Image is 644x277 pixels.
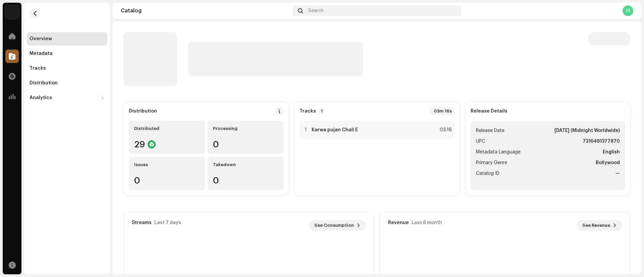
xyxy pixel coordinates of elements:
[30,80,58,86] div: Distribution
[27,32,107,46] re-m-nav-item: Overview
[476,127,504,135] span: Release Date
[476,148,521,156] span: Metadata Language
[30,66,46,71] div: Tracks
[312,127,358,133] strong: Karwa pujan Chali E
[300,109,316,114] strong: Tracks
[27,91,107,105] re-m-nav-dropdown: Analytics
[308,8,324,13] span: Search
[412,220,442,225] div: Last 6 month
[476,169,499,178] span: Catalog ID
[132,220,152,225] div: Streams
[30,51,53,56] div: Metadata
[471,109,507,114] strong: Release Details
[5,5,19,19] img: 5e0b14aa-8188-46af-a2b3-2644d628e69a
[30,95,52,100] div: Analytics
[603,148,620,156] strong: English
[129,109,157,114] div: Distribution
[388,220,409,225] div: Revenue
[554,127,620,135] strong: [DATE] (Midnight Worldwide)
[476,137,485,145] span: UPC
[27,62,107,75] re-m-nav-item: Tracks
[121,8,290,13] div: Catalog
[615,169,620,178] strong: —
[319,108,325,114] p-badge: 1
[27,47,107,60] re-m-nav-item: Metadata
[134,162,200,167] div: Issues
[30,36,52,42] div: Overview
[309,220,366,231] button: See Consumption
[27,76,107,90] re-m-nav-item: Distribution
[577,220,622,231] button: See Revenue
[314,219,354,232] span: See Consumption
[213,126,278,131] div: Processing
[213,162,278,167] div: Takedown
[437,126,452,134] div: 03:16
[583,137,620,145] strong: 7316481377870
[154,220,181,225] div: Last 7 days
[623,5,633,16] div: H
[476,159,507,167] span: Primary Genre
[430,107,454,115] div: 03m 16s
[582,219,610,232] span: See Revenue
[596,159,620,167] strong: Bollywood
[134,126,200,131] div: Distributed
